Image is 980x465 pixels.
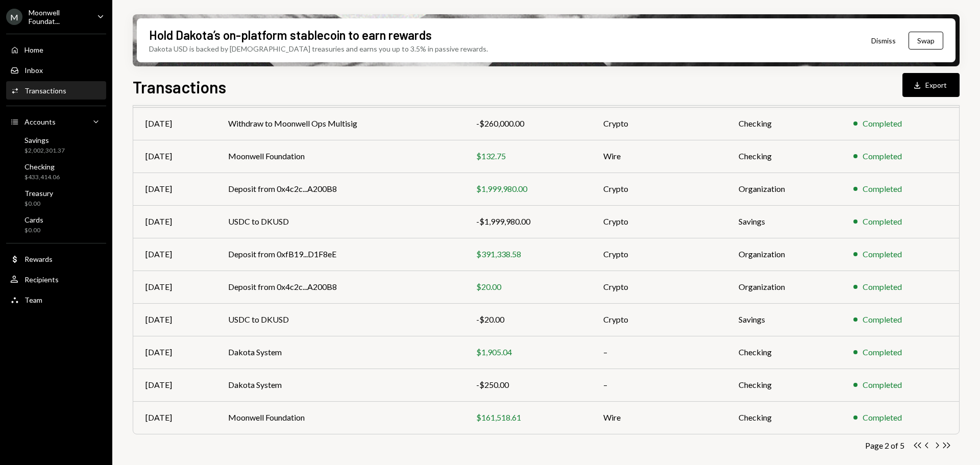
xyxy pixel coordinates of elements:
[591,173,726,205] td: Crypto
[145,183,204,195] div: [DATE]
[24,275,59,284] div: Recipients
[591,369,726,401] td: –
[29,8,89,26] div: Moonwell Foundat...
[145,248,204,260] div: [DATE]
[6,290,106,309] a: Team
[726,369,841,401] td: Checking
[726,107,841,140] td: Checking
[133,77,226,97] h1: Transactions
[145,281,204,293] div: [DATE]
[591,205,726,238] td: Crypto
[6,112,106,131] a: Accounts
[216,140,464,173] td: Moonwell Foundation
[909,32,943,50] button: Swap
[6,212,106,237] a: Cards$0.00
[145,150,204,162] div: [DATE]
[24,215,43,224] div: Cards
[902,73,960,97] button: Export
[216,271,464,303] td: Deposit from 0x4c2c...A200B8
[476,379,579,391] div: -$250.00
[216,205,464,238] td: USDC to DKUSD
[24,255,53,263] div: Rewards
[476,313,579,326] div: -$20.00
[145,313,204,326] div: [DATE]
[476,183,579,195] div: $1,999,980.00
[6,40,106,59] a: Home
[216,303,464,336] td: USDC to DKUSD
[24,45,43,54] div: Home
[145,117,204,130] div: [DATE]
[6,9,22,25] div: M
[145,346,204,358] div: [DATE]
[863,183,902,195] div: Completed
[24,136,65,144] div: Savings
[865,440,904,450] div: Page 2 of 5
[726,173,841,205] td: Organization
[216,173,464,205] td: Deposit from 0x4c2c...A200B8
[476,117,579,130] div: -$260,000.00
[216,107,464,140] td: Withdraw to Moonwell Ops Multisig
[6,250,106,268] a: Rewards
[476,150,579,162] div: $132.75
[591,238,726,271] td: Crypto
[591,107,726,140] td: Crypto
[145,215,204,228] div: [DATE]
[863,313,902,326] div: Completed
[726,401,841,434] td: Checking
[726,336,841,369] td: Checking
[863,411,902,424] div: Completed
[24,200,53,208] div: $0.00
[863,117,902,130] div: Completed
[591,271,726,303] td: Crypto
[6,186,106,210] a: Treasury$0.00
[6,81,106,100] a: Transactions
[24,173,60,182] div: $433,414.06
[476,411,579,424] div: $161,518.61
[216,238,464,271] td: Deposit from 0xfB19...D1F8eE
[476,281,579,293] div: $20.00
[216,336,464,369] td: Dakota System
[726,140,841,173] td: Checking
[216,369,464,401] td: Dakota System
[24,117,56,126] div: Accounts
[591,140,726,173] td: Wire
[24,189,53,198] div: Treasury
[24,66,43,75] div: Inbox
[6,270,106,288] a: Recipients
[6,61,106,79] a: Inbox
[726,271,841,303] td: Organization
[591,303,726,336] td: Crypto
[863,379,902,391] div: Completed
[145,411,204,424] div: [DATE]
[476,215,579,228] div: -$1,999,980.00
[726,205,841,238] td: Savings
[591,401,726,434] td: Wire
[863,281,902,293] div: Completed
[6,133,106,157] a: Savings$2,002,301.37
[145,379,204,391] div: [DATE]
[726,238,841,271] td: Organization
[216,401,464,434] td: Moonwell Foundation
[24,86,66,95] div: Transactions
[863,150,902,162] div: Completed
[859,29,909,53] button: Dismiss
[476,248,579,260] div: $391,338.58
[6,159,106,184] a: Checking$433,414.06
[863,215,902,228] div: Completed
[24,162,60,171] div: Checking
[24,146,65,155] div: $2,002,301.37
[24,226,43,235] div: $0.00
[863,346,902,358] div: Completed
[24,296,42,304] div: Team
[591,336,726,369] td: –
[863,248,902,260] div: Completed
[726,303,841,336] td: Savings
[149,27,432,43] div: Hold Dakota’s on-platform stablecoin to earn rewards
[476,346,579,358] div: $1,905.04
[149,43,488,54] div: Dakota USD is backed by [DEMOGRAPHIC_DATA] treasuries and earns you up to 3.5% in passive rewards.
